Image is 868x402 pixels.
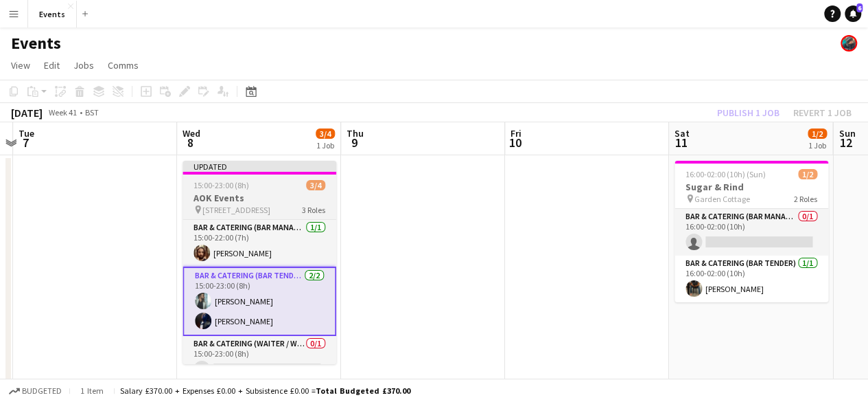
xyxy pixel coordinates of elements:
span: Jobs [73,59,94,71]
h3: Sugar & Rind [675,181,828,193]
span: 1 item [75,386,108,396]
div: [DATE] [11,106,43,120]
span: Fri [511,127,521,139]
h3: AOK Events [183,192,336,204]
span: 1/2 [808,129,827,139]
a: Comms [102,56,144,74]
div: Salary £370.00 + Expenses £0.00 + Subsistence £0.00 = [120,386,410,396]
div: 1 Job [808,140,826,150]
button: Budgeted [7,383,64,399]
span: 6 [856,3,863,12]
app-card-role: Bar & Catering (Bar Tender)2/215:00-23:00 (8h)[PERSON_NAME][PERSON_NAME] [183,267,336,336]
div: 1 Job [316,140,334,150]
a: Jobs [68,56,99,74]
app-card-role: Bar & Catering (Bar Manager)0/116:00-02:00 (10h) [675,209,828,256]
span: Week 41 [45,107,80,118]
a: View [5,56,36,74]
span: 7 [16,135,34,150]
span: 1/2 [798,169,817,179]
span: Edit [44,59,60,71]
span: Sun [838,127,855,139]
span: Comms [108,59,139,71]
span: 3/4 [306,180,325,190]
app-job-card: 16:00-02:00 (10h) (Sun)1/2Sugar & Rind Garden Cottage2 RolesBar & Catering (Bar Manager)0/116:00-... [675,161,828,302]
span: 3 Roles [302,205,325,215]
a: Edit [38,56,65,74]
a: 6 [845,5,861,22]
div: Updated [183,161,336,172]
app-card-role: Bar & Catering (Bar Tender)1/116:00-02:00 (10h)[PERSON_NAME] [675,256,828,302]
span: 11 [672,135,690,150]
span: 2 Roles [794,194,817,204]
span: Thu [347,127,364,139]
app-card-role: Bar & Catering (Bar Manager)1/115:00-22:00 (7h)[PERSON_NAME] [183,220,336,267]
span: 8 [180,135,200,150]
app-job-card: Updated15:00-23:00 (8h)3/4AOK Events [STREET_ADDRESS]3 RolesBar & Catering (Bar Manager)1/115:00-... [183,161,336,364]
span: [STREET_ADDRESS] [202,205,270,215]
div: BST [85,107,99,118]
h1: Events [11,33,61,54]
span: 12 [836,135,855,150]
span: Wed [183,127,200,139]
span: 3/4 [316,129,335,139]
span: Total Budgeted £370.00 [316,386,410,396]
span: 9 [344,135,364,150]
span: Sat [675,127,690,139]
span: View [11,59,30,71]
span: 10 [508,135,521,150]
span: 16:00-02:00 (10h) (Sun) [685,169,766,179]
app-card-role: Bar & Catering (Waiter / waitress)0/115:00-23:00 (8h) [183,336,336,383]
span: 15:00-23:00 (8h) [193,180,249,190]
app-user-avatar: Dom Roche [841,35,857,52]
button: Events [28,1,77,27]
span: Garden Cottage [694,194,750,204]
span: Tue [19,127,34,139]
span: Budgeted [22,386,62,396]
